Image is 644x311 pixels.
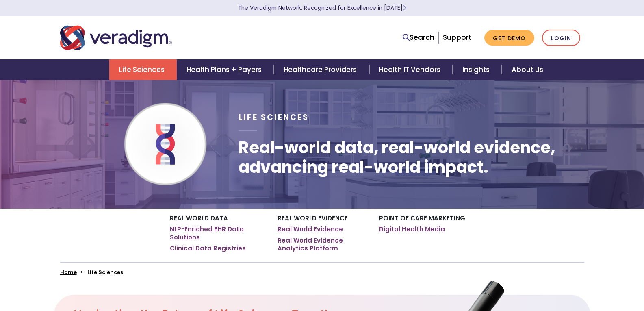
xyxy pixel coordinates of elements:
a: Life Sciences [109,59,177,80]
a: Health Plans + Payers [177,59,274,80]
a: Health IT Vendors [369,59,453,80]
a: The Veradigm Network: Recognized for Excellence in [DATE]Learn More [238,4,406,12]
a: Home [60,268,77,276]
a: Real World Evidence Analytics Platform [278,237,367,252]
h1: Real-world data, real-world evidence, advancing real-world impact. [239,138,584,177]
a: Real World Evidence [278,225,343,233]
a: Login [542,30,580,46]
a: Insights [453,59,502,80]
a: NLP-Enriched EHR Data Solutions [170,225,265,241]
a: Search [403,32,434,43]
a: Support [443,33,471,42]
a: Clinical Data Registries [170,244,246,252]
a: Healthcare Providers [274,59,369,80]
a: Digital Health Media [379,225,445,233]
span: Learn More [403,4,406,12]
a: About Us [502,59,553,80]
span: Life Sciences [239,112,309,123]
img: Veradigm logo [60,24,172,51]
a: Get Demo [484,30,534,46]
